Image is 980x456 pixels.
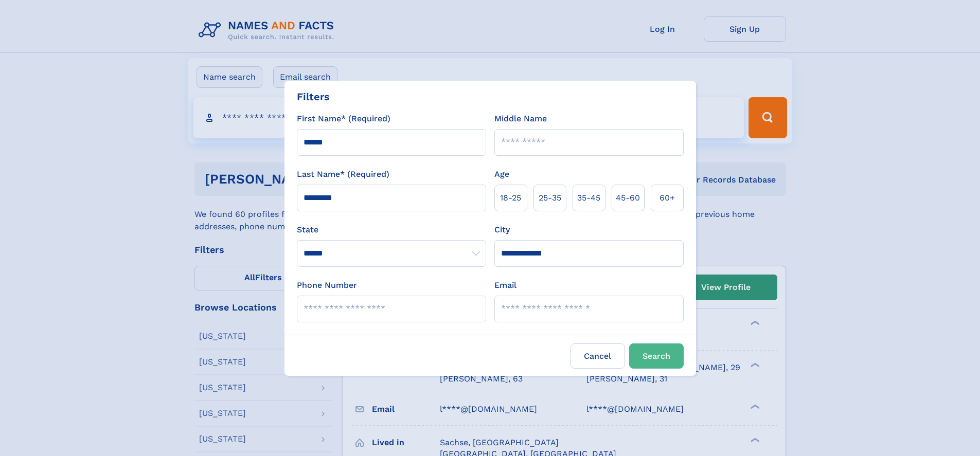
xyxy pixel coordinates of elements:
span: 35‑45 [577,192,600,204]
label: State [297,224,486,236]
label: Middle Name [494,113,547,125]
label: First Name* (Required) [297,113,390,125]
label: Cancel [571,343,625,369]
span: 45‑60 [616,192,640,204]
label: Email [494,279,516,291]
label: Last Name* (Required) [297,168,389,180]
label: City [494,224,510,236]
label: Phone Number [297,279,357,291]
span: 18‑25 [500,192,521,204]
div: Filters [297,89,330,104]
button: Search [629,343,684,369]
label: Age [494,168,509,180]
span: 60+ [660,192,675,204]
span: 25‑35 [539,192,561,204]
